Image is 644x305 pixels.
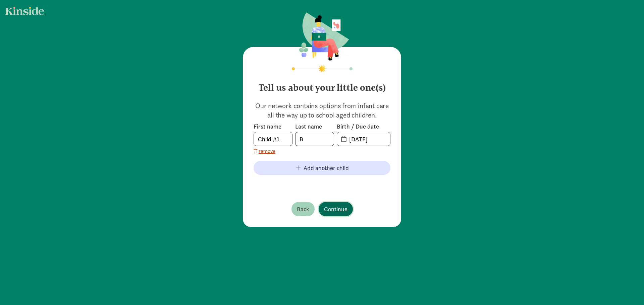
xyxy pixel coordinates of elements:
[324,205,347,214] span: Continue
[254,77,390,93] h4: Tell us about your little one(s)
[297,205,309,214] span: Back
[259,147,275,155] span: remove
[254,101,390,120] p: Our network contains options from infant care all the way up to school aged children.
[295,123,334,131] label: Last name
[345,132,390,146] input: MM-DD-YYYY
[254,147,275,155] button: remove
[319,202,353,216] button: Continue
[291,202,315,216] button: Back
[304,163,349,172] span: Add another child
[254,161,390,175] button: Add another child
[254,123,292,131] label: First name
[337,123,390,131] label: Birth / Due date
